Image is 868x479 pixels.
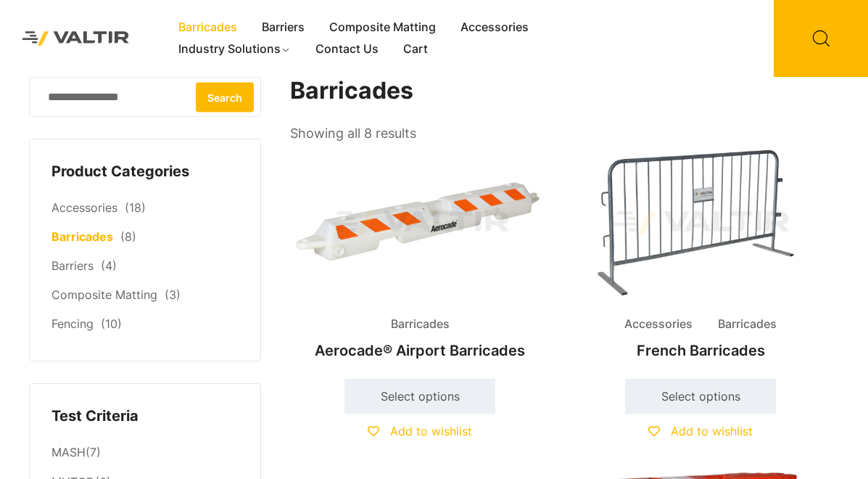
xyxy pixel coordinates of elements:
[51,316,94,331] a: Fencing
[448,17,541,38] a: Accessories
[613,314,703,335] span: Accessories
[166,17,249,38] a: Barricades
[51,438,239,467] li: (7)
[707,314,788,335] span: Barricades
[51,200,117,215] a: Accessories
[303,38,391,60] a: Contact Us
[625,379,776,414] a: Select options for “French Barricades”
[571,145,831,367] a: Accessories BarricadesFrench Barricades
[391,38,440,60] a: Cart
[368,424,472,438] a: Add to wishlist
[51,287,157,302] a: Composite Matting
[165,287,181,302] span: (3)
[249,17,317,38] a: Barriers
[51,229,113,244] a: Barricades
[317,17,448,38] a: Composite Matting
[11,20,141,57] img: Valtir Rentals
[51,258,94,273] a: Barriers
[344,379,495,414] a: Select options for “Aerocade® Airport Barricades”
[290,121,416,146] p: Showing all 8 results
[51,161,239,183] h4: Product Categories
[101,258,117,273] span: (4)
[380,314,460,335] span: Barricades
[648,424,753,438] a: Add to wishlist
[290,145,550,367] a: BarricadesAerocade® Airport Barricades
[51,445,86,459] a: MASH
[166,38,303,60] a: Industry Solutions
[125,200,146,215] span: (18)
[671,424,753,438] span: Add to wishlist
[290,335,550,367] h2: Aerocade® Airport Barricades
[101,316,122,331] span: (10)
[571,335,831,367] h2: French Barricades
[120,229,136,244] span: (8)
[390,424,472,438] span: Add to wishlist
[51,406,239,427] h4: Test Criteria
[290,77,832,105] h1: Barricades
[196,82,254,112] button: Search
